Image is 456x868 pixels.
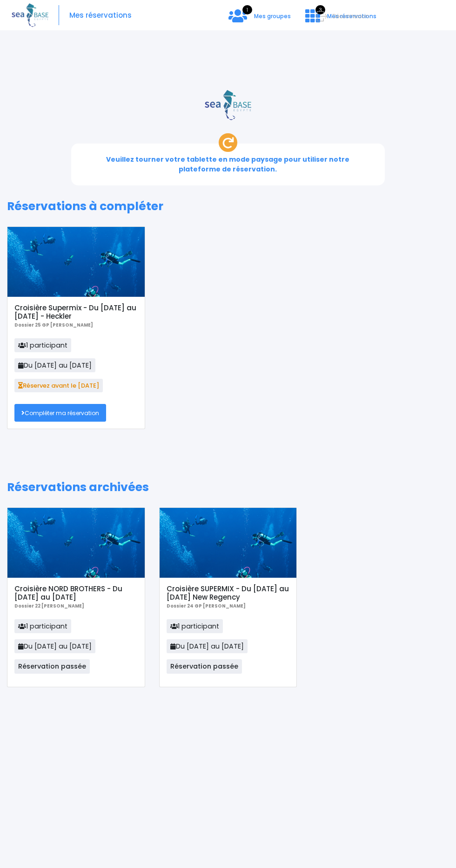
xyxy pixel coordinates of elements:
a: 1 Mes groupes [221,15,298,23]
span: Du [DATE] au [DATE] [167,639,248,653]
b: Dossier 24 GP [PERSON_NAME] [167,603,246,609]
h5: Croisière SUPERMIX - Du [DATE] au [DATE] New Regency [167,585,290,601]
span: Veuillez tourner votre tablette en mode paysage pour utiliser notre plateforme de réservation. [106,155,349,174]
span: Déconnexion [332,12,369,20]
span: 3 [315,5,325,14]
span: Réservez avant le [DATE] [14,379,103,392]
span: 1 [242,5,252,14]
img: logo_color1.png [205,90,251,120]
span: 1 participant [14,619,71,633]
span: Du [DATE] au [DATE] [14,358,95,372]
b: Dossier 22 [PERSON_NAME] [14,603,84,609]
h1: Réservations à compléter [7,199,449,213]
span: Mes groupes [254,12,291,20]
a: 3 Mes réservations [298,15,382,23]
b: Dossier 25 GP [PERSON_NAME] [14,322,93,328]
h1: Réservations archivées [7,480,449,494]
h5: Croisière NORD BROTHERS - Du [DATE] au [DATE] [14,585,138,601]
span: Réservation passée [167,659,242,673]
span: Du [DATE] au [DATE] [14,639,95,653]
h5: Croisière Supermix - Du [DATE] au [DATE] - Heckler [14,304,138,321]
span: 1 participant [167,619,223,633]
span: Réservation passée [14,659,90,673]
a: Compléter ma réservation [14,404,106,421]
span: 1 participant [14,338,71,352]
